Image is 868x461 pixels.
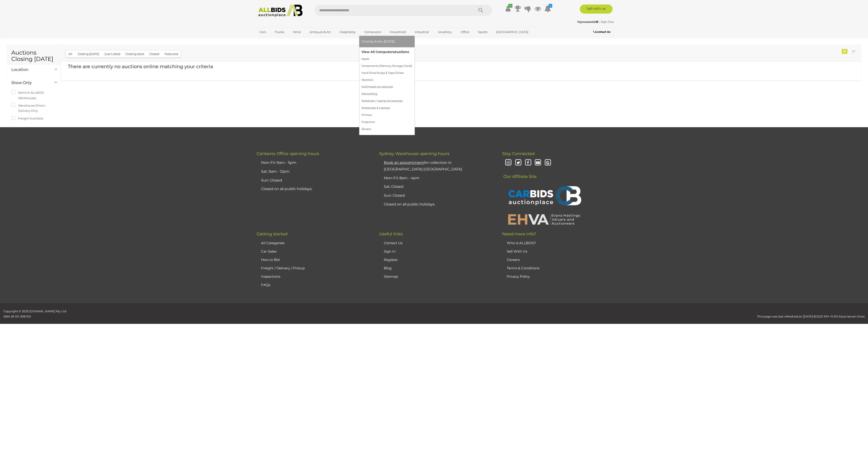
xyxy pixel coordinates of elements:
img: EHVA | Evans Hastings Valuers and Auctioneers [506,213,583,225]
a: [GEOGRAPHIC_DATA] [493,28,531,36]
a: Inspections [261,274,280,279]
i: 2 [549,4,552,8]
u: Book an appointment [384,160,424,165]
label: Items in ALLBIDS Warehouses [11,90,56,101]
a: i4youaussie [577,20,599,24]
i: Facebook [524,159,532,167]
a: Jewellery [435,28,455,36]
a: Contact Us [593,29,611,34]
button: Just Listed [102,50,123,57]
a: Car Sales [261,249,276,253]
a: Register [384,258,398,262]
a: Privacy Policy [507,274,530,279]
label: Freight Available [11,116,43,121]
span: Canberra Office opening hours [257,151,319,156]
i: Youtube [534,159,542,167]
span: Need more info? [502,232,536,236]
a: Terms & Conditions [507,266,539,270]
a: All Categories [261,241,284,245]
a: Industrial [412,28,432,36]
span: Getting started [257,232,288,236]
span: Useful links [379,232,403,236]
div: This page was last refreshed at: [DATE] 8:33:01 PM +11:00 (local server time) [217,309,868,319]
a: Sell With Us [507,249,527,253]
a: Sell with us [580,5,613,14]
a: Sports [475,28,490,36]
a: Trucks [272,28,287,36]
a: Sitemap [384,274,398,279]
li: Sat: Closed [383,182,491,191]
li: Mon-Fri: 8am - 4pm [383,174,491,183]
button: Search [469,5,492,16]
h1: Auctions Closing [DATE] [11,50,56,62]
h4: Location [11,67,48,72]
button: Featured [162,50,181,57]
b: Contact Us [593,30,610,33]
li: Sun: Closed [260,176,368,185]
button: Closed [147,50,162,57]
li: Sun: Closed [383,191,491,200]
label: Warehouse Direct - Delivery Only [11,103,56,114]
a: Blog [384,266,392,270]
a: Office [458,28,472,36]
a: Hospitality [337,28,359,36]
a: Contact Us [384,241,402,245]
a: Careers [507,258,520,262]
strong: i4youaussie [577,20,598,24]
button: Closing Next [123,50,147,57]
span: | [599,20,600,24]
a: Cars [257,28,269,36]
span: Sydney Warehouse opening hours [379,151,449,156]
a: Book an appointmentfor collection in [GEOGRAPHIC_DATA] [GEOGRAPHIC_DATA] [384,160,462,171]
a: Sign In [384,249,396,253]
a: 2 [544,5,551,13]
i: Instagram [505,159,512,167]
img: CARBIDS Auctionplace [506,181,583,211]
a: Sign Out [601,20,614,24]
a: Antiques & Art [307,28,334,36]
a: Who is ALLBIDS? [507,241,536,245]
a: Wine [290,28,304,36]
a: Freight / Delivery / Pickup [261,266,305,270]
a: How to Bid [261,258,280,262]
h4: Show Only [11,81,48,85]
li: Sat: 9am - 12pm [260,167,368,176]
a: Computers [361,28,384,36]
span: There are currently no auctions online matching your criteria [68,64,213,69]
li: Mon-Fri: 9am - 5pm [260,158,368,167]
i: Google [544,159,552,167]
a: Household [387,28,409,36]
i: Twitter [514,159,522,167]
span: Our Affiliate Site [502,167,537,179]
i: ✔ [508,4,512,8]
button: Closing [DATE] [75,50,102,57]
li: Closed on all public holidays. [383,200,491,209]
span: Stay Connected [502,151,535,156]
img: Allbids.com.au [256,5,305,17]
a: ✔ [505,5,511,13]
li: Closed on all public holidays. [260,185,368,193]
button: All [66,50,75,57]
div: 0 [842,49,847,54]
a: FAQs [261,283,270,287]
